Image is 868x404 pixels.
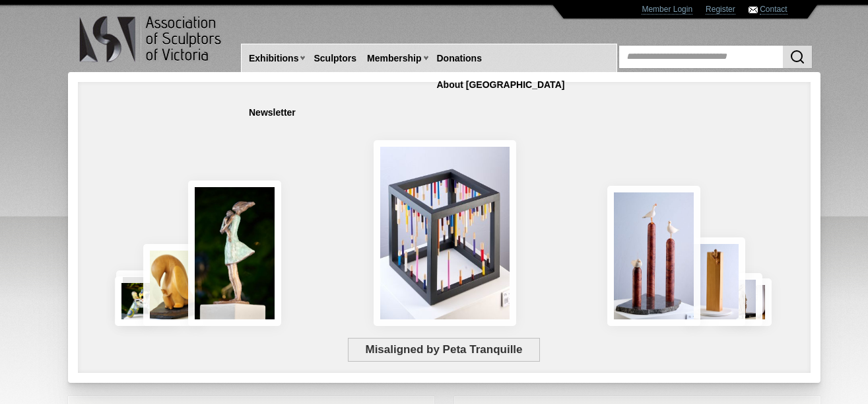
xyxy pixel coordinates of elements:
[642,5,692,15] a: Member Login
[432,73,570,97] a: About [GEOGRAPHIC_DATA]
[760,5,787,15] a: Contact
[79,13,224,65] img: logo.png
[685,237,745,326] img: Little Frog. Big Climb
[244,101,301,125] a: Newsletter
[706,5,735,15] a: Register
[374,140,516,326] img: Misaligned
[308,46,362,71] a: Sculptors
[432,46,487,71] a: Donations
[749,7,758,13] img: Contact ASV
[789,49,805,65] img: Search
[348,338,540,362] span: Misaligned by Peta Tranquille
[188,181,282,326] img: Connection
[362,46,426,71] a: Membership
[607,186,700,326] img: Rising Tides
[244,46,304,71] a: Exhibitions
